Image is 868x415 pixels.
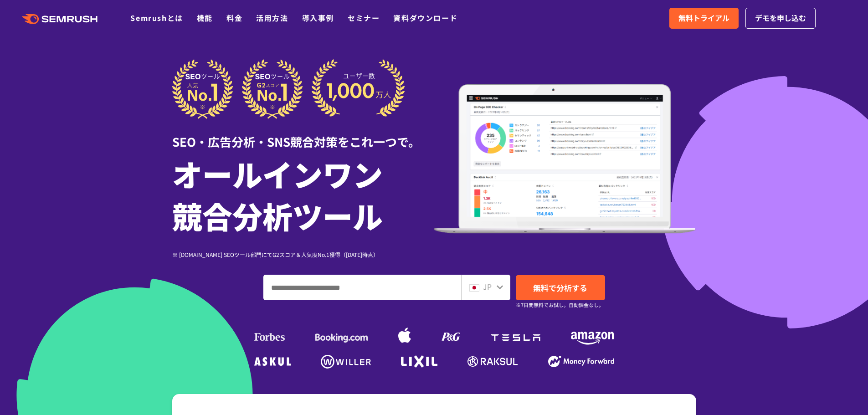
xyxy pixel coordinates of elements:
span: 無料で分析する [533,282,587,293]
h1: オールインワン 競合分析ツール [172,153,434,236]
span: 無料トライアル [678,12,729,24]
input: ドメイン、キーワードまたはURLを入力してください [264,275,461,300]
div: SEO・広告分析・SNS競合対策をこれ一つで。 [172,119,434,150]
small: ※7日間無料でお試し。自動課金なし。 [516,301,604,309]
div: ※ [DOMAIN_NAME] SEOツール部門にてG2スコア＆人気度No.1獲得（[DATE]時点） [172,250,434,259]
a: 料金 [226,12,242,23]
a: 活用方法 [256,12,288,23]
span: デモを申し込む [755,12,806,24]
a: 無料で分析する [516,275,605,300]
a: 無料トライアル [669,8,739,29]
a: Semrushとは [130,12,183,23]
a: 機能 [197,12,213,23]
a: セミナー [348,12,380,23]
a: デモを申し込む [745,8,816,29]
span: JP [483,281,492,292]
a: 資料ダウンロード [393,12,457,23]
a: 導入事例 [302,12,334,23]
